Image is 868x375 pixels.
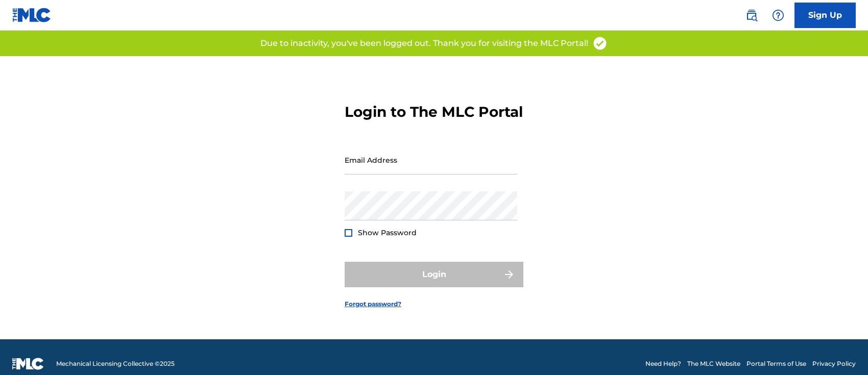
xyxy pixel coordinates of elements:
iframe: Chat Widget [817,326,868,375]
a: Need Help? [645,359,681,368]
a: Public Search [741,5,762,26]
span: Show Password [358,228,417,237]
img: search [745,9,758,21]
a: The MLC Website [687,359,740,368]
h3: Login to The MLC Portal [345,103,523,121]
img: logo [12,358,44,370]
img: help [772,9,784,21]
img: access [592,36,608,51]
span: Mechanical Licensing Collective © 2025 [56,359,175,368]
a: Sign Up [794,3,856,28]
a: Privacy Policy [812,359,856,368]
a: Portal Terms of Use [746,359,806,368]
a: Forgot password? [345,299,401,309]
img: MLC Logo [12,8,52,22]
p: Due to inactivity, you've been logged out. Thank you for visiting the MLC Portal! [260,37,588,49]
div: Help [768,5,788,26]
